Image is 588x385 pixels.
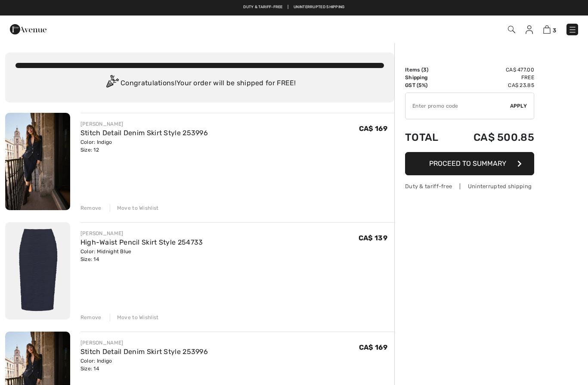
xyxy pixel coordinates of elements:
td: CA$ 477.00 [451,66,534,74]
td: Free [451,74,534,81]
div: Remove [80,314,102,321]
input: Promo code [405,93,510,119]
button: Proceed to Summary [405,152,534,175]
div: [PERSON_NAME] [80,230,203,237]
div: Move to Wishlist [110,314,159,321]
div: Congratulations! Your order will be shipped for FREE! [15,75,384,92]
span: 3 [423,67,427,73]
img: My Info [526,25,533,34]
span: 3 [553,27,556,34]
div: [PERSON_NAME] [80,339,208,347]
span: CA$ 169 [359,124,387,133]
span: CA$ 169 [359,343,387,351]
img: Congratulation2.svg [103,75,121,92]
img: Stitch Detail Denim Skirt Style 253996 [5,113,70,210]
span: CA$ 139 [359,234,387,242]
span: Proceed to Summary [429,159,506,168]
img: High-Waist Pencil Skirt Style 254733 [5,222,70,320]
a: Stitch Detail Denim Skirt Style 253996 [80,348,208,356]
td: Total [405,123,451,152]
img: 1ère Avenue [10,21,46,38]
a: Stitch Detail Denim Skirt Style 253996 [80,129,208,137]
img: Search [508,26,515,33]
div: Color: Midnight Blue Size: 14 [80,248,203,263]
td: CA$ 23.85 [451,81,534,89]
a: 1ère Avenue [10,25,46,33]
td: CA$ 500.85 [451,123,534,152]
div: Duty & tariff-free | Uninterrupted shipping [405,182,534,190]
span: Apply [510,102,527,110]
div: Color: Indigo Size: 14 [80,357,208,373]
td: Items ( ) [405,66,451,74]
img: Menu [568,25,577,34]
div: Remove [80,204,102,212]
a: 3 [543,24,556,34]
div: Move to Wishlist [110,204,159,212]
td: Shipping [405,74,451,81]
a: High-Waist Pencil Skirt Style 254733 [80,238,203,246]
td: GST (5%) [405,81,451,89]
img: Shopping Bag [543,25,551,34]
div: [PERSON_NAME] [80,120,208,128]
div: Color: Indigo Size: 12 [80,138,208,154]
